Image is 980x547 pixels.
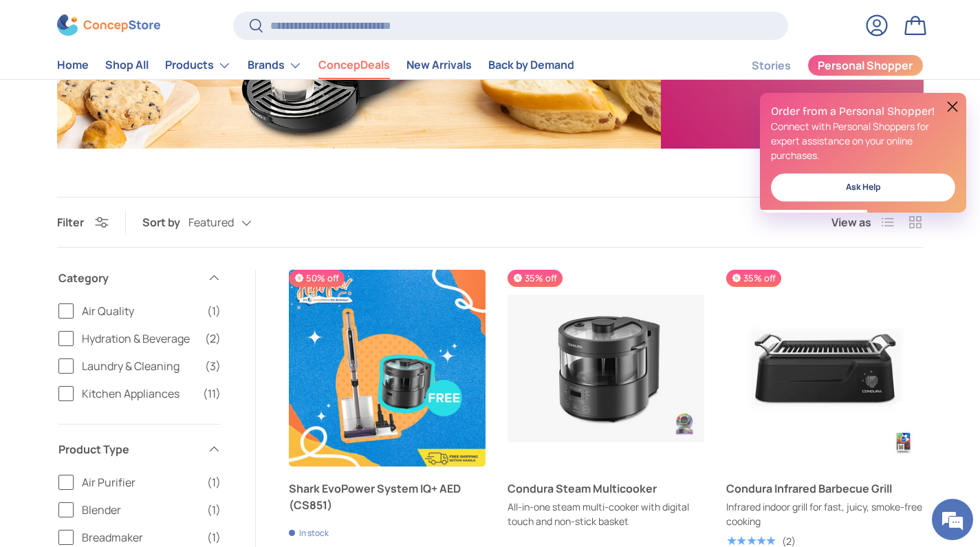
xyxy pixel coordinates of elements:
a: Condura Steam Multicooker [508,480,704,497]
a: Home [57,52,89,79]
span: Personal Shopper [818,61,913,72]
nav: Secondary [719,52,924,79]
span: Hydration & Beverage [82,330,197,347]
span: Laundry & Cleaning [82,358,197,374]
p: Connect with Personal Shoppers for expert assistance on your online purchases. [771,119,955,162]
a: Condura Steam Multicooker [508,270,704,466]
a: Stories [752,52,791,79]
a: ConcepDeals [318,52,390,79]
summary: Products [157,52,239,79]
span: Filter [57,215,84,230]
summary: Product Type [58,425,221,474]
span: 35% off [726,270,781,287]
span: Air Quality [82,303,199,319]
nav: Primary [57,52,574,79]
label: Sort by [142,214,188,230]
a: Condura Infrared Barbecue Grill [726,270,923,466]
span: Product Type [58,441,199,458]
button: Featured [188,211,279,235]
span: 50% off [289,270,345,287]
span: (1) [207,303,221,319]
span: (1) [207,474,221,491]
span: (11) [203,385,221,402]
textarea: Type your message and hit 'Enter' [7,376,262,424]
a: Condura Infrared Barbecue Grill [726,480,923,497]
h2: Order from a Personal Shopper! [771,104,955,119]
a: Shark EvoPower System IQ+ AED (CS851) [289,480,486,513]
a: Back by Demand [488,52,574,79]
span: Blender [82,502,199,518]
span: Breadmaker [82,529,199,546]
span: (2) [205,330,221,347]
span: Kitchen Appliances [82,385,195,402]
a: Personal Shopper [807,54,924,76]
span: Air Purifier [82,474,199,491]
span: View as [831,214,871,230]
span: 35% off [508,270,563,287]
div: Minimize live chat window [226,7,259,40]
span: We're online! [80,173,190,312]
a: New Arrivals [406,52,472,79]
button: Filter [57,215,109,230]
a: Shop All [105,52,149,79]
summary: Category [58,253,221,303]
span: (1) [207,502,221,518]
img: ConcepStore [57,15,160,36]
a: Shark EvoPower System IQ+ AED (CS851) [289,270,486,466]
span: (3) [205,358,221,374]
span: (1) [207,529,221,546]
div: Chat with us now [72,77,231,95]
a: Ask Help [771,173,955,202]
summary: Brands [239,52,310,79]
span: Category [58,270,199,286]
span: Featured [188,216,234,229]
